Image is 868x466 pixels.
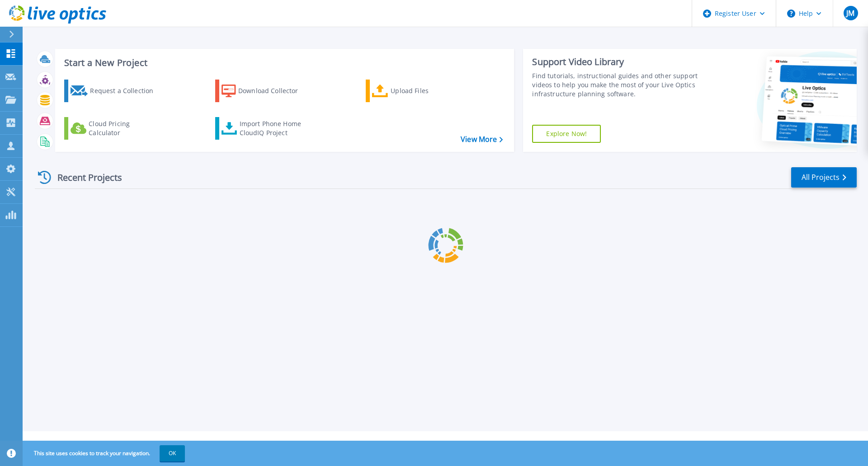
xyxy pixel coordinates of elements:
[89,119,161,137] div: Cloud Pricing Calculator
[215,80,316,102] a: Download Collector
[160,445,185,461] button: OK
[90,82,162,100] div: Request a Collection
[532,125,601,143] a: Explore Now!
[532,71,702,99] div: Find tutorials, instructional guides and other support videos to help you make the most of your L...
[64,58,503,68] h3: Start a New Project
[391,82,463,100] div: Upload Files
[846,9,854,17] span: JM
[240,119,310,137] div: Import Phone Home CloudIQ Project
[238,82,311,100] div: Download Collector
[64,117,165,140] a: Cloud Pricing Calculator
[791,167,857,188] a: All Projects
[64,80,165,102] a: Request a Collection
[461,135,503,144] a: View More
[532,56,702,68] div: Support Video Library
[366,80,467,102] a: Upload Files
[25,445,185,461] span: This site uses cookies to track your navigation.
[35,166,134,188] div: Recent Projects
